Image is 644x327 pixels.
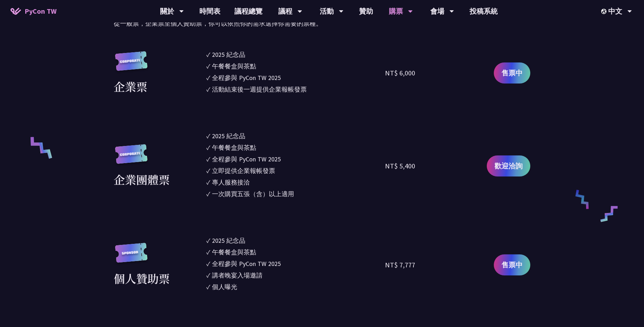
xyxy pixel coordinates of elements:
[601,9,608,14] img: Locale Icon
[206,189,385,199] li: ✓
[114,18,530,29] p: 從一般票，企業票至個人贊助票，你可以依照你的需求選擇你需要的票種。
[114,51,149,78] img: corporate.a587c14.svg
[212,282,237,292] div: 個人曝光
[114,144,149,171] img: corporate.a587c14.svg
[206,282,385,292] li: ✓
[494,161,523,171] span: 歡迎洽詢
[114,243,149,270] img: sponsor.43e6a3a.svg
[206,236,385,245] li: ✓
[212,259,281,268] div: 全程參與 PyCon TW 2025
[206,61,385,71] li: ✓
[502,68,523,78] span: 售票中
[212,73,281,82] div: 全程參與 PyCon TW 2025
[206,143,385,152] li: ✓
[206,166,385,175] li: ✓
[25,6,57,16] span: PyCon TW
[212,236,245,245] div: 2025 紀念品
[385,161,415,171] div: NT$ 5,400
[212,143,256,152] div: 午餐餐盒與茶點
[206,131,385,141] li: ✓
[385,260,415,270] div: NT$ 7,777
[206,271,385,280] li: ✓
[212,271,263,280] div: 講者晚宴入場邀請
[206,259,385,268] li: ✓
[212,131,245,141] div: 2025 紀念品
[206,50,385,59] li: ✓
[206,178,385,187] li: ✓
[212,166,275,175] div: 立即提供企業報帳發票
[212,50,245,59] div: 2025 紀念品
[206,154,385,164] li: ✓
[385,68,415,78] div: NT$ 6,000
[114,171,170,188] div: 企業團體票
[212,85,307,94] div: 活動結束後一週提供企業報帳發票
[212,61,256,71] div: 午餐餐盒與茶點
[494,254,530,275] a: 售票中
[212,178,250,187] div: 專人服務接洽
[4,2,64,20] a: PyCon TW
[11,8,21,15] img: Home icon of PyCon TW 2025
[114,78,147,95] div: 企業票
[502,260,523,270] span: 售票中
[494,62,530,84] a: 售票中
[212,247,256,257] div: 午餐餐盒與茶點
[212,154,281,164] div: 全程參與 PyCon TW 2025
[212,189,294,199] div: 一次購買五張（含）以上適用
[114,270,170,287] div: 個人贊助票
[206,73,385,82] li: ✓
[206,247,385,257] li: ✓
[487,155,530,176] a: 歡迎洽詢
[206,85,385,94] li: ✓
